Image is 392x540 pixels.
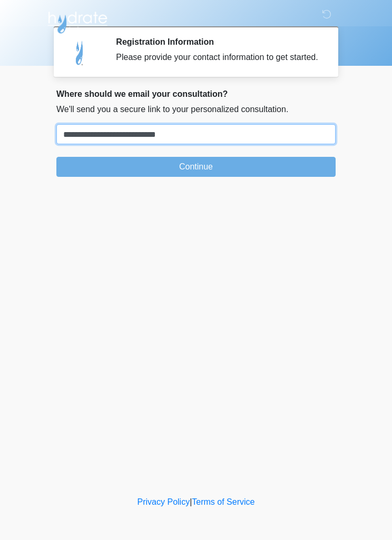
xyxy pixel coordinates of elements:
[64,37,96,68] img: Agent Avatar
[56,157,336,177] button: Continue
[56,89,336,99] h2: Where should we email your consultation?
[116,51,320,64] div: Please provide your contact information to get started.
[190,497,192,506] a: |
[192,497,254,506] a: Terms of Service
[46,8,109,34] img: Hydrate IV Bar - Scottsdale Logo
[56,103,336,116] p: We'll send you a secure link to your personalized consultation.
[138,497,190,506] a: Privacy Policy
